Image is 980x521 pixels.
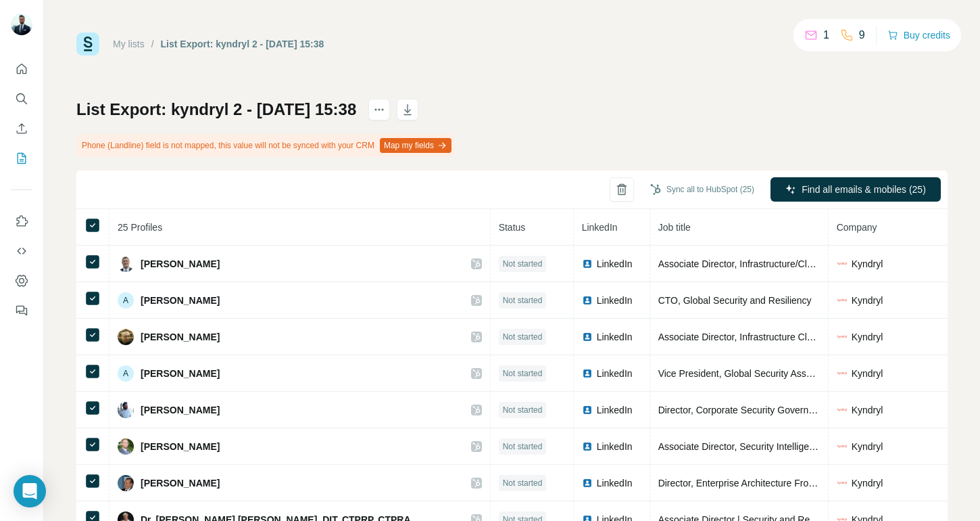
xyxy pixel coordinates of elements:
[597,403,633,417] span: LinkedIn
[658,368,891,379] span: Vice President, Global Security Assurance, Compliance
[597,476,633,490] span: LinkedIn
[582,478,593,489] img: LinkedIn logo
[597,257,633,271] span: LinkedIn
[118,329,134,345] img: Avatar
[859,27,865,43] p: 9
[887,26,950,45] button: Buy credits
[76,32,99,55] img: Surfe Logo
[113,39,145,49] a: My lists
[118,365,134,382] div: A
[11,87,32,111] button: Search
[582,295,593,306] img: LinkedIn logo
[852,403,883,417] span: Kyndryl
[141,440,220,453] span: [PERSON_NAME]
[823,27,829,43] p: 1
[582,258,593,269] img: LinkedIn logo
[11,116,32,141] button: Enrich CSV
[802,183,926,196] span: Find all emails & mobiles (25)
[582,222,618,233] span: LinkedIn
[597,367,633,380] span: LinkedIn
[76,99,356,120] h1: List Export: kyndryl 2 - [DATE] 15:38
[503,440,543,453] span: Not started
[582,332,593,342] img: LinkedIn logo
[852,330,883,344] span: Kyndryl
[658,332,875,342] span: Associate Director, Infrastructure Cloud Architecture
[151,37,154,51] li: /
[141,294,220,307] span: [PERSON_NAME]
[118,438,134,455] img: Avatar
[503,477,543,489] span: Not started
[118,402,134,418] img: Avatar
[852,257,883,271] span: Kyndryl
[837,478,848,489] img: company-logo
[852,476,883,490] span: Kyndryl
[141,403,220,417] span: [PERSON_NAME]
[837,332,848,342] img: company-logo
[11,14,32,35] img: Avatar
[597,330,633,344] span: LinkedIn
[582,405,593,415] img: LinkedIn logo
[582,368,593,379] img: LinkedIn logo
[597,294,633,307] span: LinkedIn
[837,368,848,379] img: company-logo
[658,222,691,233] span: Job title
[837,441,848,452] img: company-logo
[770,177,941,202] button: Find all emails & mobiles (25)
[852,294,883,307] span: Kyndryl
[503,331,543,343] span: Not started
[597,440,633,453] span: LinkedIn
[499,222,526,233] span: Status
[368,99,390,120] button: actions
[658,295,812,306] span: CTO, Global Security and Resiliency
[118,256,134,272] img: Avatar
[837,405,848,415] img: company-logo
[11,298,32,323] button: Feedback
[11,57,32,81] button: Quick start
[14,475,46,507] div: Open Intercom Messenger
[11,239,32,263] button: Use Surfe API
[837,295,848,306] img: company-logo
[837,222,877,233] span: Company
[118,475,134,491] img: Avatar
[118,292,134,309] div: A
[161,37,324,51] div: List Export: kyndryl 2 - [DATE] 15:38
[11,269,32,293] button: Dashboard
[852,367,883,380] span: Kyndryl
[118,222,162,233] span: 25 Profiles
[76,134,454,157] div: Phone (Landline) field is not mapped, this value will not be synced with your CRM
[658,478,843,489] span: Director, Enterprise Architecture Front Office
[380,138,451,153] button: Map my fields
[503,294,543,307] span: Not started
[141,257,220,271] span: [PERSON_NAME]
[503,258,543,270] span: Not started
[11,209,32,233] button: Use Surfe on LinkedIn
[11,146,32,171] button: My lists
[582,441,593,452] img: LinkedIn logo
[837,258,848,269] img: company-logo
[503,367,543,380] span: Not started
[641,179,764,200] button: Sync all to HubSpot (25)
[658,441,825,452] span: Associate Director, Security Intelligence
[852,440,883,453] span: Kyndryl
[141,367,220,380] span: [PERSON_NAME]
[503,404,543,416] span: Not started
[141,330,220,344] span: [PERSON_NAME]
[141,476,220,490] span: [PERSON_NAME]
[658,258,875,269] span: Associate Director, Infrastructure/Cloud Architecture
